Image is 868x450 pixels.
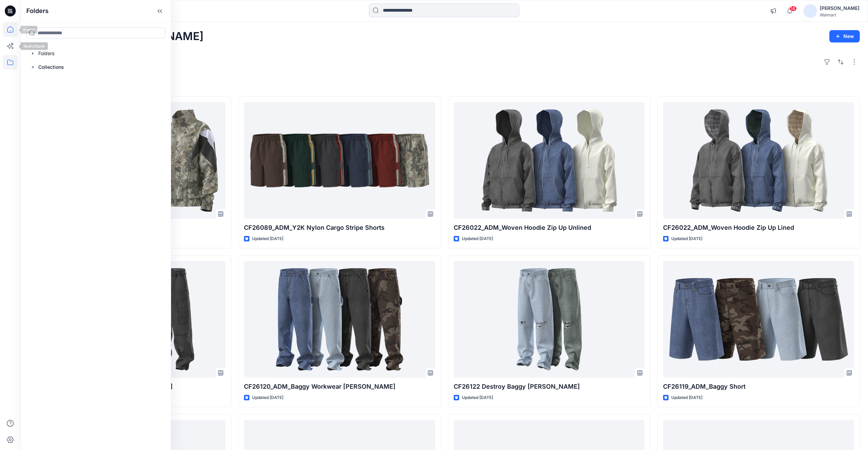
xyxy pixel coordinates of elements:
p: CF26119_ADM_Baggy Short [663,382,854,391]
p: Updated [DATE] [252,235,283,242]
p: Updated [DATE] [671,394,702,401]
a: CF26022_ADM_Woven Hoodie Zip Up Lined [663,102,854,219]
a: CF26022_ADM_Woven Hoodie Zip Up Unlined [454,102,645,219]
div: Walmart [820,12,859,17]
p: Updated [DATE] [252,394,283,401]
p: Updated [DATE] [462,235,493,242]
img: avatar [803,4,817,18]
a: CF26120_ADM_Baggy Workwear Jean [244,261,435,378]
div: [PERSON_NAME] [820,4,859,12]
p: Collections [38,63,64,71]
h4: Styles [29,81,860,89]
button: New [829,30,860,42]
span: 14 [789,6,797,11]
p: Updated [DATE] [671,235,702,242]
a: CF26089_ADM_Y2K Nylon Cargo Stripe Shorts [244,102,435,219]
p: CF26089_ADM_Y2K Nylon Cargo Stripe Shorts [244,223,435,233]
a: CF26122 Destroy Baggy Jean [454,261,645,378]
p: CF26022_ADM_Woven Hoodie Zip Up Lined [663,223,854,233]
p: CF26120_ADM_Baggy Workwear [PERSON_NAME] [244,382,435,391]
p: CF26122 Destroy Baggy [PERSON_NAME] [454,382,645,391]
a: CF26119_ADM_Baggy Short [663,261,854,378]
p: CF26022_ADM_Woven Hoodie Zip Up Unlined [454,223,645,233]
p: Updated [DATE] [462,394,493,401]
